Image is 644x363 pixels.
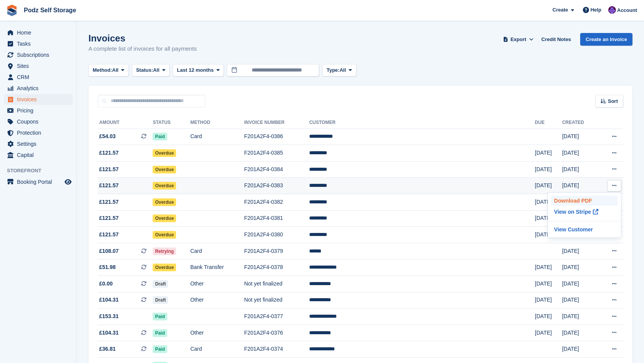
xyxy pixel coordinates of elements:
[4,105,73,116] a: menu
[17,72,63,82] span: CRM
[339,66,346,74] span: All
[244,194,309,211] td: F201A2F4-0382
[535,276,562,292] td: [DATE]
[63,177,73,186] a: Preview store
[244,161,309,178] td: F201A2F4-0384
[153,66,160,74] span: All
[244,178,309,194] td: F201A2F4-0383
[153,296,168,304] span: Draft
[17,116,63,127] span: Coupons
[562,276,597,292] td: [DATE]
[112,66,119,74] span: All
[309,117,535,129] th: Customer
[88,64,129,77] button: Method: All
[17,127,63,138] span: Protection
[99,149,119,157] span: £121.57
[190,243,244,259] td: Card
[17,94,63,105] span: Invoices
[153,345,167,353] span: Paid
[501,33,535,46] button: Export
[244,210,309,227] td: F201A2F4-0381
[552,6,568,14] span: Create
[88,45,197,53] p: A complete list of invoices for all payments
[535,178,562,194] td: [DATE]
[244,309,309,325] td: F201A2F4-0377
[244,227,309,243] td: F201A2F4-0380
[17,61,63,71] span: Sites
[17,83,63,94] span: Analytics
[4,83,73,94] a: menu
[244,243,309,259] td: F201A2F4-0379
[99,280,113,288] span: £0.00
[244,341,309,358] td: F201A2F4-0374
[153,198,176,206] span: Overdue
[608,97,618,105] span: Sort
[153,182,176,190] span: Overdue
[7,167,77,175] span: Storefront
[244,259,309,276] td: F201A2F4-0378
[99,312,119,320] span: £153.31
[99,263,116,271] span: £51.98
[535,227,562,243] td: [DATE]
[4,116,73,127] a: menu
[17,105,63,116] span: Pricing
[4,177,73,187] a: menu
[153,214,176,222] span: Overdue
[551,206,618,218] a: View on Stripe
[173,64,224,77] button: Last 12 months
[562,243,597,259] td: [DATE]
[562,145,597,162] td: [DATE]
[190,259,244,276] td: Bank Transfer
[132,64,170,77] button: Status: All
[99,198,119,206] span: £121.57
[88,33,197,43] h1: Invoices
[326,66,339,74] span: Type:
[511,36,526,43] span: Export
[562,309,597,325] td: [DATE]
[99,165,119,173] span: £121.57
[98,117,153,129] th: Amount
[99,345,116,353] span: £36.81
[535,325,562,341] td: [DATE]
[177,66,213,74] span: Last 12 months
[562,161,597,178] td: [DATE]
[538,33,574,46] a: Credit Notes
[17,27,63,38] span: Home
[591,6,601,14] span: Help
[551,196,618,206] p: Download PDF
[562,292,597,309] td: [DATE]
[244,292,309,309] td: Not yet finalized
[190,276,244,292] td: Other
[17,139,63,149] span: Settings
[99,214,119,222] span: £121.57
[535,117,562,129] th: Due
[153,264,176,271] span: Overdue
[17,38,63,49] span: Tasks
[153,280,168,288] span: Draft
[535,194,562,211] td: [DATE]
[99,132,116,140] span: £54.03
[535,309,562,325] td: [DATE]
[535,210,562,227] td: [DATE]
[244,276,309,292] td: Not yet finalized
[244,117,309,129] th: Invoice Number
[562,117,597,129] th: Created
[535,259,562,276] td: [DATE]
[562,178,597,194] td: [DATE]
[6,5,18,16] img: stora-icon-8386f47178a22dfd0bd8f6a31ec36ba5ce8667c1dd55bd0f319d3a0aa187defe.svg
[4,150,73,160] a: menu
[4,61,73,71] a: menu
[190,325,244,341] td: Other
[153,313,167,320] span: Paid
[562,325,597,341] td: [DATE]
[535,161,562,178] td: [DATE]
[4,139,73,149] a: menu
[190,341,244,358] td: Card
[4,127,73,138] a: menu
[4,72,73,82] a: menu
[551,224,618,234] a: View Customer
[153,133,167,140] span: Paid
[244,145,309,162] td: F201A2F4-0385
